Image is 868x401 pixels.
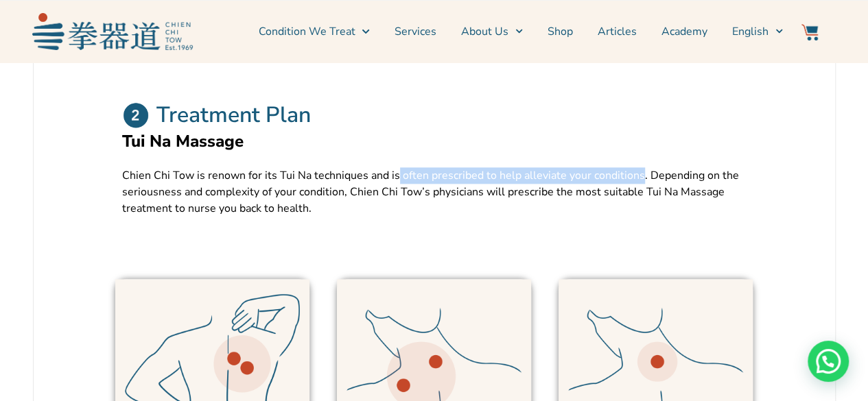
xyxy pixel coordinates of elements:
a: Services [395,14,436,49]
a: Shop [548,14,573,49]
a: Articles [598,14,637,49]
h2: Tui Na Massage [122,129,747,154]
a: English [732,14,783,49]
h2: Treatment Plan [156,101,311,129]
a: Academy [661,14,707,49]
a: About Us [461,14,523,49]
a: Condition We Treat [258,14,369,49]
p: Chien Chi Tow is renown for its Tui Na techniques and is often prescribed to help alleviate your ... [122,167,747,217]
img: Website Icon-03 [801,24,818,40]
span: English [732,23,769,40]
nav: Menu [200,14,783,49]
